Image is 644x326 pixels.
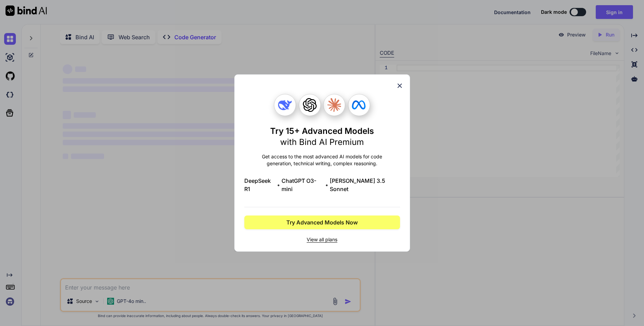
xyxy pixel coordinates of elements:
[325,181,328,189] span: •
[330,177,400,193] span: [PERSON_NAME] 3.5 Sonnet
[244,215,400,229] button: Try Advanced Models Now
[244,236,400,243] span: View all plans
[270,126,374,148] h1: Try 15+ Advanced Models
[282,177,324,193] span: ChatGPT O3-mini
[280,137,364,147] span: with Bind AI Premium
[244,153,400,167] p: Get access to the most advanced AI models for code generation, technical writing, complex reasoning.
[278,98,292,112] img: Deepseek
[244,177,276,193] span: DeepSeek R1
[277,181,280,189] span: •
[286,218,358,227] span: Try Advanced Models Now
